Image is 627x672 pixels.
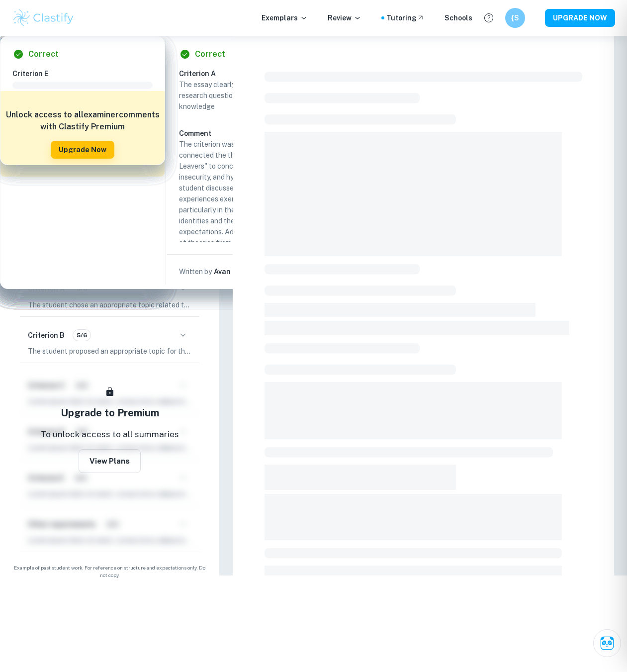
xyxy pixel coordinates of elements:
button: Help and Feedback [480,9,497,26]
h6: {S [510,12,521,23]
img: Clastify logo [12,8,75,28]
p: Written by [179,266,212,277]
button: {S [505,8,525,28]
h6: Unlock access to all examiner comments with Clastify Premium [5,109,160,133]
h6: Criterion E [12,68,161,79]
span: 5/6 [73,331,90,340]
button: UPGRADE NOW [545,9,615,27]
h6: Criterion B [28,330,65,341]
p: The student chose an appropriate topic related to identity in [PERSON_NAME] novel "The Leavers", ... [28,299,191,310]
button: Upgrade Now [51,141,114,159]
h6: Avan [214,266,231,277]
h6: Correct [28,48,59,60]
p: The student proposed an appropriate topic for their essay, focusing on the theme of identity thro... [28,346,191,357]
p: The essay clearly addresses how the posed research question relates to existing knowledge [179,79,319,112]
h6: Criterion A [179,68,327,79]
p: Exemplars [262,12,308,23]
p: Review [328,12,361,23]
button: View Plans [79,449,141,473]
button: Ask Clai [593,629,621,657]
h5: Upgrade to Premium [61,405,159,420]
h6: Correct [195,48,225,60]
span: Example of past student work. For reference on structure and expectations only. Do not copy. [12,564,207,579]
p: The criterion was fulfilled as the student connected the theme of identity in "The Leavers" to co... [179,139,319,303]
a: Schools [445,12,472,23]
h6: Comment [179,128,319,139]
a: Tutoring [386,12,425,23]
p: To unlock access to all summaries [41,428,179,441]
